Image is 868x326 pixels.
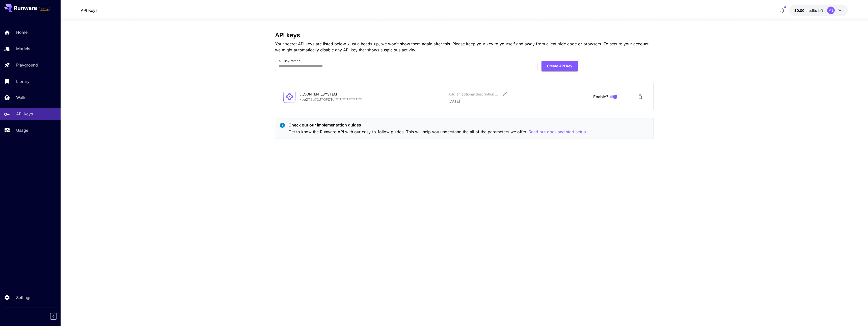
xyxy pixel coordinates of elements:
[279,59,300,63] label: API key name
[275,32,654,39] h3: API keys
[275,41,654,53] p: Your secret API keys are listed below. Just a heads-up, we won't show them again after this. Plea...
[16,94,28,101] p: Wallet
[805,8,823,13] span: credits left
[794,8,823,13] div: $0.00
[16,62,38,68] p: Playground
[541,61,578,71] button: Create API Key
[16,111,33,117] p: API Keys
[827,7,835,14] div: MZ
[529,129,586,135] button: Read our docs and start setup
[288,122,586,128] p: Check out our implementation guides
[81,7,97,13] nav: breadcrumb
[16,46,30,52] p: Models
[794,8,805,13] span: $0.00
[16,127,28,133] p: Usage
[16,78,30,84] p: Library
[448,99,589,104] p: [DATE]
[81,7,97,13] a: API Keys
[635,92,645,102] button: Delete API Key
[39,6,50,12] span: Add your payment card to enable full platform functionality.
[448,91,499,97] div: Add an optional description or comment
[39,7,50,11] span: TRIAL
[500,89,509,99] button: Edit
[16,295,31,301] p: Settings
[288,129,586,135] p: Get to know the Runware API with our easy-to-follow guides. This will help you understand the all...
[789,5,848,16] button: $0.00MZ
[300,91,350,97] div: LI_CONTENT_SYSTEM
[54,312,61,321] div: Collapse sidebar
[16,29,28,35] p: Home
[50,313,57,320] button: Collapse sidebar
[593,94,608,100] span: Enable?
